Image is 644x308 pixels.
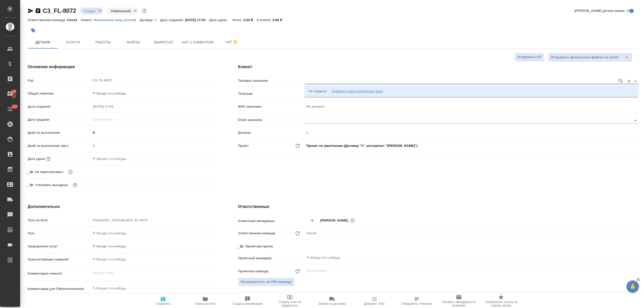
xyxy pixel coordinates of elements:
input: ✎ Введи что-нибудь [306,255,620,261]
p: Дней на выполнение (авт.) [28,143,91,148]
h4: Ответственные [238,204,638,210]
span: Папка на Drive [195,302,216,305]
input: Пустое поле [91,77,218,84]
a: Физическое лицо (Сити3) [94,18,140,22]
span: Создать счет на предоплату [272,300,308,307]
span: 🙏 [628,281,637,292]
p: Дата продажи [28,117,91,122]
a: 1 [154,18,160,22]
input: Пустое поле [305,103,638,110]
span: Работы [91,39,115,46]
p: Проект [238,143,249,148]
span: Чат [220,39,244,45]
div: ✎ Введи что-нибудь [93,91,212,96]
span: Проектная группа [245,244,273,249]
button: Если добавить услуги и заполнить их объемом, то дата рассчитается автоматически [45,156,52,162]
span: Учитывать выходные [35,183,68,188]
p: Договор [238,130,305,135]
button: Поиск [617,77,624,85]
p: 0,00 ₽ [244,18,257,22]
p: Дата создания [28,104,91,109]
p: Путь на drive [28,218,91,223]
div: ✎ Введи что-нибудь [91,242,218,251]
p: Итого: [232,18,243,22]
button: Создан [83,9,97,13]
p: Комментарии для ПМ/исполнителей [28,286,91,291]
p: [DATE] 17:53 [185,18,209,22]
a: 116 [1,88,19,100]
p: 1 [154,18,160,22]
p: Договор: [140,18,155,22]
span: Детали [31,39,55,46]
p: Проектный менеджер [238,256,305,261]
input: Пустое поле [306,268,627,274]
span: Услуги [61,39,85,46]
p: Код [28,78,91,83]
button: Скопировать ссылку для ЯМессенджера [28,8,34,14]
p: Телефон заказчика [238,78,305,83]
button: Создать рекламацию [226,294,269,308]
button: Добавить Todo [353,294,395,308]
p: Общая тематика [28,91,91,96]
span: Чат с клиентом [182,39,214,46]
p: Дата сдачи [28,156,45,161]
input: Пустое поле [305,129,638,136]
p: Дата создания: [160,18,185,22]
p: Дата сдачи: [209,18,229,22]
button: Включи, если не хочешь, чтобы указанная дата сдачи изменилась после переставления заказа в 'Подтв... [67,169,74,175]
h4: Дополнительно [28,204,218,210]
span: Не пересчитывать [35,169,63,174]
a: C3_FL-8072 [43,7,76,14]
div: Сити3 [305,229,638,238]
p: Комментарии клиента [28,271,91,276]
button: Выбери, если сб и вс нужно считать рабочими днями для выполнения заказа. [72,182,78,188]
p: Клиент: [81,18,94,22]
div: [PERSON_NAME] [320,217,356,224]
a: 225 [1,103,19,115]
input: Пустое поле [91,142,218,149]
p: Телеграм [238,91,305,96]
p: Сити3 [67,18,81,22]
input: ✎ Введи что-нибудь [91,256,218,263]
span: Распределить на ПМ-команду [241,279,292,285]
button: Определить тематику [395,294,438,308]
input: ✎ Введи что-нибудь [91,155,135,162]
button: Нормальный [109,9,132,13]
span: [PERSON_NAME] детали заказа [575,8,625,13]
button: Создать счет на предоплату [269,294,311,308]
span: Создать рекламацию [233,302,263,305]
p: Ответственная команда: [28,18,67,22]
p: Ответственная команда [238,231,275,236]
span: Сохранить [155,302,171,305]
div: split button [548,53,632,62]
span: 116 [8,89,20,94]
span: Отправить КП [517,54,541,60]
div: Создан [107,8,138,14]
div: Добавить новое контактное лицо [332,89,383,94]
div: Создан [80,8,103,14]
button: Сохранить [142,294,184,308]
button: Распределить на ПМ-команду [238,278,295,286]
svg: Отписаться [232,39,238,45]
p: Проектная команда [238,269,268,274]
p: ФИО заказчика [238,104,305,109]
p: Транслитерация названий [28,257,91,262]
button: Close [632,78,639,85]
p: Дней на выполнение [28,130,91,135]
p: К оплате: [257,18,272,22]
button: Заявка на доставку [311,294,353,308]
button: Добавить тэг [28,25,39,36]
button: Open [636,257,637,258]
span: Добавить Todo [364,302,385,305]
input: ✎ Введи что-нибудь [91,129,218,136]
button: Призвать менеджера по развитию [438,294,480,308]
p: Физическое лицо (Сити3) [94,18,140,22]
div: Проект по умолчанию (Договор "1", контрагент "[PERSON_NAME]") [305,142,638,150]
button: Добавить менеджера [306,214,318,227]
button: Скопировать ссылку на оценку заказа [480,294,522,308]
input: Пустое поле [91,216,218,224]
button: Папка на Drive [184,294,226,308]
input: Пустое поле [91,103,135,110]
button: Отправить финальные файлы на email [548,53,621,62]
button: Скопировать ссылку [35,8,41,14]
